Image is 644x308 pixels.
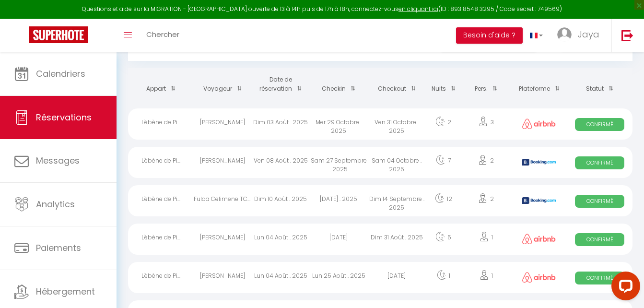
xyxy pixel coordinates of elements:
[36,198,75,210] span: Analytics
[146,29,179,39] span: Chercher
[310,68,368,101] th: Sort by checkin
[512,68,567,101] th: Sort by channel
[604,268,644,308] iframe: LiveChat chat widget
[456,27,523,44] button: Besoin d'aide ?
[36,242,81,254] span: Paiements
[36,154,80,166] span: Messages
[29,26,88,43] img: Super Booking
[461,68,511,101] th: Sort by people
[368,68,426,101] th: Sort by checkout
[557,27,572,42] img: ...
[567,68,632,101] th: Sort by status
[578,28,599,40] span: Jaya
[139,19,187,52] a: Chercher
[426,68,461,101] th: Sort by nights
[398,5,438,13] a: en cliquant ici
[194,68,252,101] th: Sort by guest
[36,285,95,297] span: Hébergement
[36,68,85,80] span: Calendriers
[36,111,92,123] span: Réservations
[621,29,633,41] img: logout
[128,68,194,101] th: Sort by rentals
[252,68,310,101] th: Sort by booking date
[550,19,611,52] a: ... Jaya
